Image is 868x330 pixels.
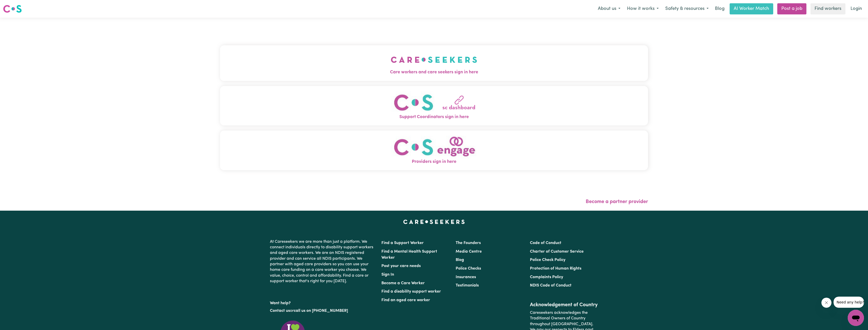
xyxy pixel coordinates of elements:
[456,267,481,271] a: Police Checks
[381,264,421,268] a: Post your care needs
[381,281,425,285] a: Become a Care Worker
[586,199,648,204] a: Become a partner provider
[270,237,375,286] p: At Careseekers we are more than just a platform. We connect individuals directly to disability su...
[712,3,728,14] a: Blog
[456,250,482,254] a: Media Centre
[220,159,648,165] span: Providers sign in here
[777,3,806,14] a: Post a job
[381,298,430,302] a: Find an aged care worker
[3,3,22,15] a: Careseekers logo
[530,267,581,271] a: Protection of Human Rights
[220,86,648,126] button: Support Coordinators sign in here
[456,258,464,262] a: Blog
[847,3,865,14] a: Login
[381,273,394,277] a: Sign In
[848,310,864,326] iframe: Button to launch messaging window
[810,3,845,14] a: Find workers
[381,241,424,245] a: Find a Support Worker
[530,275,563,279] a: Complaints Policy
[270,309,290,313] a: Contact us
[3,4,22,13] img: Careseekers logo
[456,283,479,288] a: Testimonials
[624,4,662,14] button: How it works
[220,69,648,76] span: Care workers and care seekers sign in here
[834,297,864,308] iframe: Message from company
[220,114,648,120] span: Support Coordinators sign in here
[821,298,832,308] iframe: Close message
[381,290,441,294] a: Find a disability support worker
[530,250,584,254] a: Charter of Customer Service
[595,4,624,14] button: About us
[530,258,565,262] a: Police Check Policy
[270,298,375,306] p: Want help?
[456,241,481,245] a: The Founders
[3,4,31,8] span: Need any help?
[294,309,348,313] a: call us on [PHONE_NUMBER]
[530,241,561,245] a: Code of Conduct
[220,130,648,170] button: Providers sign in here
[662,4,712,14] button: Safety & resources
[403,220,465,224] a: Careseekers home page
[730,3,773,14] a: AI Worker Match
[456,275,476,279] a: Insurances
[270,306,375,316] p: or
[220,45,648,81] button: Care workers and care seekers sign in here
[530,302,598,308] h2: Acknowledgement of Country
[381,250,437,260] a: Find a Mental Health Support Worker
[530,283,571,288] a: NDIS Code of Conduct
